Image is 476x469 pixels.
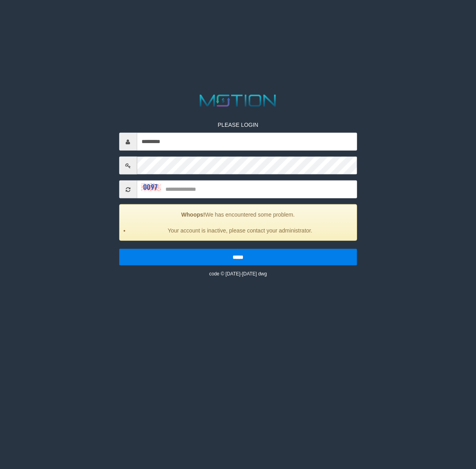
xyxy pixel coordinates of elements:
[119,204,357,241] div: We has encountered some problem.
[141,183,161,191] img: captcha
[119,121,357,129] p: PLEASE LOGIN
[129,227,351,234] li: Your account is inactive, please contact your administrator.
[209,271,267,277] small: code © [DATE]-[DATE] dwg
[196,93,280,109] img: MOTION_logo.png
[181,211,205,218] strong: Whoops!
